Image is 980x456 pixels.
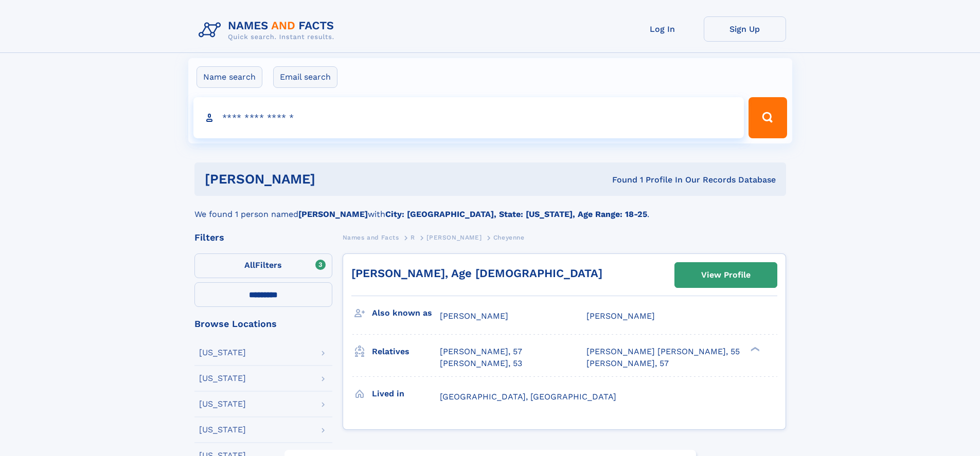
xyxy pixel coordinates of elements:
img: Logo Names and Facts [194,16,343,44]
a: R [411,231,415,244]
div: We found 1 person named with . [194,196,786,221]
div: Browse Locations [194,319,332,329]
a: Names and Facts [343,231,399,244]
a: Sign Up [704,16,786,42]
label: Filters [194,253,332,278]
a: [PERSON_NAME], 57 [586,358,669,369]
a: [PERSON_NAME], 57 [440,346,522,357]
a: [PERSON_NAME], 53 [440,358,522,369]
h1: [PERSON_NAME] [205,173,464,186]
a: [PERSON_NAME], Age [DEMOGRAPHIC_DATA] [351,267,602,280]
span: All [244,260,255,270]
h3: Also known as [372,304,440,322]
h3: Relatives [372,343,440,360]
input: search input [193,97,744,138]
a: [PERSON_NAME] [PERSON_NAME], 55 [586,346,740,357]
div: ❯ [748,346,760,353]
b: [PERSON_NAME] [298,209,368,219]
span: Cheyenne [493,234,525,241]
div: [US_STATE] [199,426,246,434]
span: [GEOGRAPHIC_DATA], [GEOGRAPHIC_DATA] [440,392,616,402]
div: [US_STATE] [199,349,246,357]
a: Log In [621,16,704,42]
button: Search Button [749,97,787,138]
div: [US_STATE] [199,374,246,382]
label: Name search [197,66,262,88]
span: [PERSON_NAME] [426,234,482,241]
a: [PERSON_NAME] [426,231,482,244]
label: Email search [273,66,337,88]
div: Filters [194,233,332,242]
b: City: [GEOGRAPHIC_DATA], State: [US_STATE], Age Range: 18-25 [385,209,647,219]
span: R [411,234,415,241]
span: [PERSON_NAME] [440,311,508,321]
span: [PERSON_NAME] [586,311,655,321]
div: [US_STATE] [199,400,246,408]
a: View Profile [675,263,777,287]
div: View Profile [701,263,751,287]
div: Found 1 Profile In Our Records Database [464,174,776,186]
h3: Lived in [372,385,440,403]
